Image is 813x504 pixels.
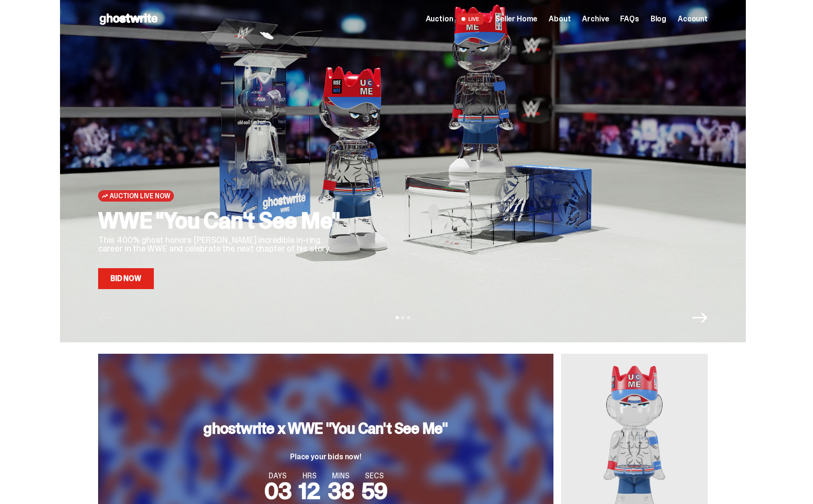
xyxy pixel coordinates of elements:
[203,421,448,436] h3: ghostwrite x WWE "You Can't See Me"
[426,13,484,25] a: Auction LIVE
[361,472,388,480] span: SECS
[495,15,537,23] a: Seller Home
[396,316,399,319] button: View slide 1
[401,316,404,319] button: View slide 2
[582,15,609,23] a: Archive
[328,472,354,480] span: MINS
[98,236,346,253] p: This 400% ghost honors [PERSON_NAME] incredible in-ring career in the WWE and celebrate the next ...
[651,15,666,23] a: Blog
[457,13,484,25] span: LIVE
[98,268,154,289] a: Bid Now
[407,316,410,319] button: View slide 3
[693,310,708,325] button: Next
[98,209,346,232] h2: WWE "You Can't See Me"
[620,15,639,23] a: FAQs
[549,15,571,23] a: About
[678,15,708,23] a: Account
[110,192,170,200] span: Auction Live Now
[264,472,291,480] span: DAYS
[426,15,453,23] span: Auction
[299,472,320,480] span: HRS
[203,453,448,461] p: Place your bids now!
